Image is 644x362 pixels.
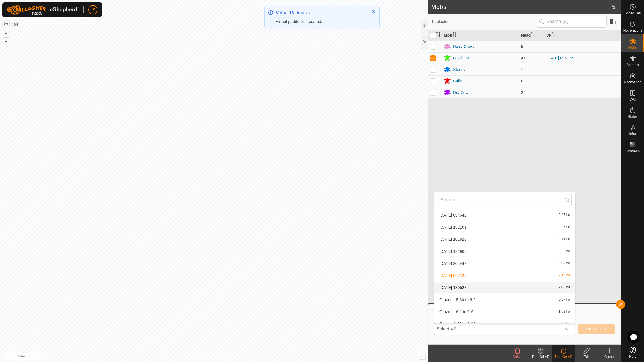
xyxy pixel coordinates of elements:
span: 41 [521,56,526,60]
div: Dry Cow [453,90,469,96]
li: Grazed - 6-1 to 6-6 [434,306,575,317]
span: Heatmap [626,149,640,153]
div: Turn On VP [552,354,575,359]
div: Turn Off VP [529,354,552,359]
li: 2025-08-15 204447 [434,258,575,269]
span: 2.15 ha [559,274,570,278]
span: 1 [521,67,523,72]
a: Privacy Policy [191,355,213,360]
li: 2025-08-16 095126 [434,270,575,281]
span: 0.57 ha [559,298,570,302]
span: [DATE] 094542 [439,213,467,217]
span: 5 [521,44,523,49]
li: Grazed - 5-30 to 6-2 [434,294,575,305]
input: Search (S) [537,16,607,28]
button: + [3,30,9,37]
a: Help [621,344,644,361]
li: 2025-08-13 094542 [434,209,575,221]
button: – [3,38,9,45]
span: 1 selected [431,19,537,25]
li: 2025-08-14 101626 [434,234,575,245]
td: - [544,87,621,98]
span: 2.08 ha [559,286,570,290]
span: Schedules [624,11,641,15]
span: [DATE] 121905 [439,249,467,253]
li: 2025-08-16 130527 [434,282,575,293]
div: Lowlines [453,55,469,61]
a: Contact Us [220,355,237,360]
button: Map Layers [13,21,20,28]
button: i [419,353,425,359]
li: Grazed 6-12 to 6-26 [434,318,575,330]
td: - [544,75,621,87]
span: 2.71 ha [559,237,570,241]
span: Mobs [628,46,637,49]
span: 2.5 ha [561,225,570,229]
span: [DATE] 095126 [439,274,467,278]
span: 2.3 ha [561,249,570,253]
span: 1.89 ha [559,310,570,314]
h2: Mobs [431,3,612,10]
div: Create [598,354,621,359]
div: Virtual paddocks updated. [276,19,365,25]
span: Grazed - 5-30 to 6-2 [439,298,476,302]
button: Turn On VP [578,324,615,334]
span: [DATE] 204447 [439,261,467,265]
span: Delete [513,355,523,359]
li: 2025-08-13 182101 [434,222,575,233]
span: Notifications [623,29,642,32]
div: Virtual Paddocks [276,9,365,16]
th: Head [519,30,544,41]
th: Mob [442,30,519,41]
span: Turn On VP [585,327,608,331]
div: Steers [453,67,465,73]
span: Infra [629,132,636,136]
a: [DATE] 095126 [546,56,574,60]
span: Status [628,115,637,118]
span: 2.57 ha [559,261,570,265]
img: Gallagher Logo [7,5,79,15]
th: VP [544,30,621,41]
p-sorticon: Activate to sort [531,33,535,38]
span: Select VP [434,323,561,335]
td: - [544,64,621,75]
span: 5 [612,3,615,11]
p-sorticon: Activate to sort [552,33,556,38]
div: Bulls [453,78,462,84]
span: [DATE] 101626 [439,237,467,241]
span: Grazed 6-12 to 6-26 [439,322,475,326]
span: LS [90,7,95,13]
button: Close [370,7,378,16]
span: i [421,354,423,359]
input: Search [438,194,572,206]
div: dropdown trigger [561,323,572,335]
td: - [544,41,621,52]
p-sorticon: Activate to sort [436,33,440,38]
div: Edit [575,354,598,359]
span: Help [629,355,636,358]
span: Grazed - 6-1 to 6-6 [439,310,473,314]
span: 0 [521,79,523,83]
button: Reset Map [3,21,9,28]
span: [DATE] 130527 [439,286,467,290]
span: Animals [626,63,639,67]
span: 2 [521,90,523,95]
div: Dairy Cows [453,44,474,50]
span: Neckbands [624,80,641,84]
span: 2.26 ha [559,213,570,217]
li: 2025-08-14 121905 [434,246,575,257]
span: [DATE] 182101 [439,225,467,229]
span: 7.37 ha [559,322,570,326]
span: VPs [629,98,636,101]
p-sorticon: Activate to sort [452,33,457,38]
